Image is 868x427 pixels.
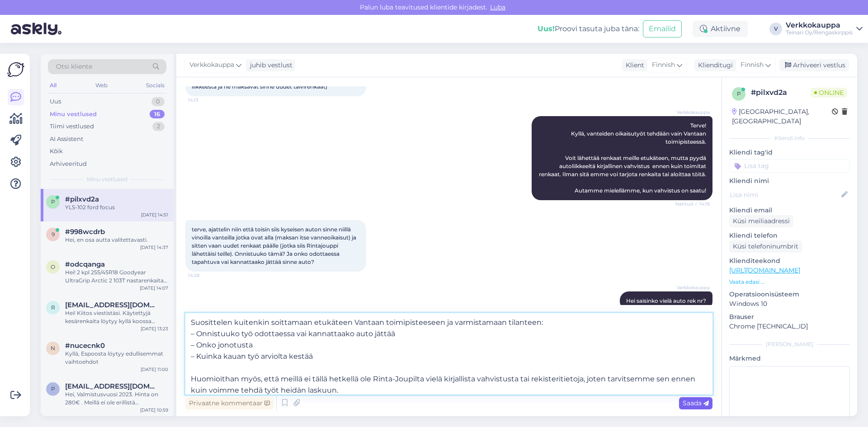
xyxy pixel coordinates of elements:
div: Kliendi info [729,134,850,142]
div: Küsi telefoninumbrit [729,240,802,253]
span: Nähtud ✓ 14:19 [675,201,710,207]
p: Brauser [729,312,850,322]
span: 9 [52,231,55,238]
span: Luba [487,3,508,11]
span: petri.silver@icloud.com [65,382,159,390]
div: 16 [150,110,165,119]
span: 14:13 [188,97,222,103]
div: Minu vestlused [50,110,97,119]
div: Kõik [50,147,63,156]
div: [DATE] 14:07 [140,285,168,291]
p: Kliendi email [729,206,850,215]
span: r [51,304,55,311]
span: #998wcdrb [65,228,105,236]
div: juhib vestlust [246,61,292,70]
div: Hei! 2 kpl 255/45R18 Goodyear UltraGrip Arctic 2 103T nastarenkaita (6,5 mm) → 80 € / kpl, yhteen... [65,268,168,285]
span: Online [811,88,847,98]
img: Askly Logo [7,61,24,78]
div: [DATE] 11:00 [141,366,168,373]
p: Windows 10 [729,299,850,309]
span: Minu vestlused [87,175,127,183]
div: Tiimi vestlused [50,122,94,131]
p: Chrome [TECHNICAL_ID] [729,322,850,331]
span: Verkkokauppa [189,60,234,70]
div: Arhiveeri vestlus [779,59,849,71]
p: Kliendi nimi [729,176,850,186]
span: Finnish [741,60,764,70]
span: #pilxvd2a [65,195,99,203]
p: Märkmed [729,354,850,363]
div: Verkkokauppa [786,22,853,29]
div: AI Assistent [50,135,83,144]
div: Arhiveeritud [50,160,87,169]
p: Kliendi telefon [729,231,850,240]
div: [DATE] 14:51 [141,211,168,218]
span: Finnish [652,60,675,70]
div: Teinari Oy/Rengaskirppis [786,29,853,36]
div: [PERSON_NAME] [729,340,850,348]
span: Verkkokauppa [676,109,710,116]
div: Socials [144,80,166,91]
div: Aktiivne [693,21,748,37]
span: Terve! Kyllä, vanteiden oikaisutyöt tehdään vain Vantaan toimipisteessä. Voit lähettää renkaat me... [539,122,708,194]
div: 2 [152,122,165,131]
textarea: Suosittelen kuitenkin soittamaan etukäteen Vantaan toimipisteeseen ja varmistamaan tilanteen: – O... [185,313,712,394]
div: [DATE] 14:37 [140,244,168,251]
div: Proovi tasuta juba täna: [538,23,639,34]
b: Uus! [538,24,555,33]
span: Otsi kliente [56,62,92,71]
span: terve, ajattelin niin että toisin siis kyseisen auton sinne niillä vinoilla vanteilla jotka ovat ... [192,226,358,265]
div: Web [94,80,109,91]
div: [DATE] 13:23 [141,325,168,332]
p: Klienditeekond [729,256,850,266]
input: Lisa nimi [730,190,840,200]
p: Vaata edasi ... [729,278,850,286]
div: Hei, en osa autta valitettavasti. [65,236,168,244]
span: Saada [683,399,709,407]
div: [GEOGRAPHIC_DATA], [GEOGRAPHIC_DATA] [732,107,832,126]
div: Hei, Valmistusvuosi 2023. Hinta on 280€ . Meillä ei ole erillistä käteisalennusta. [65,390,168,407]
span: raimo.ylonen@me.com [65,301,159,309]
span: p [51,385,55,392]
span: #odcqanga [65,260,105,268]
div: V [769,23,782,35]
div: Klient [622,61,644,70]
span: #nucecnk0 [65,342,105,350]
div: Hei! Kiitos viestistäsi. Käytettyjä kesärenkaita löytyy kyllä koossa 225/17”, mutta tarvitsisimme... [65,309,168,325]
div: YLS-102 ford focus [65,203,168,211]
div: # pilxvd2a [751,87,811,98]
div: All [48,80,58,91]
span: Hei saisinko vielä auto rek nr? [626,297,706,304]
p: Kliendi tag'id [729,148,850,157]
input: Lisa tag [729,159,850,173]
div: Uus [50,97,61,106]
span: p [737,90,741,97]
div: Klienditugi [694,61,733,70]
span: o [51,263,55,270]
span: p [51,198,55,205]
span: Verkkokauppa [676,284,710,291]
div: 0 [151,97,165,106]
span: n [51,345,55,352]
span: 14:28 [188,272,222,279]
button: Emailid [643,20,682,38]
div: Privaatne kommentaar [185,397,274,409]
p: Operatsioonisüsteem [729,290,850,299]
div: Kyllä, Espoosta löytyy edullisemmat vaihtoehdot [65,350,168,366]
div: Küsi meiliaadressi [729,215,793,227]
a: VerkkokauppaTeinari Oy/Rengaskirppis [786,22,863,36]
a: [URL][DOMAIN_NAME] [729,266,800,274]
div: [DATE] 10:59 [140,407,168,413]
